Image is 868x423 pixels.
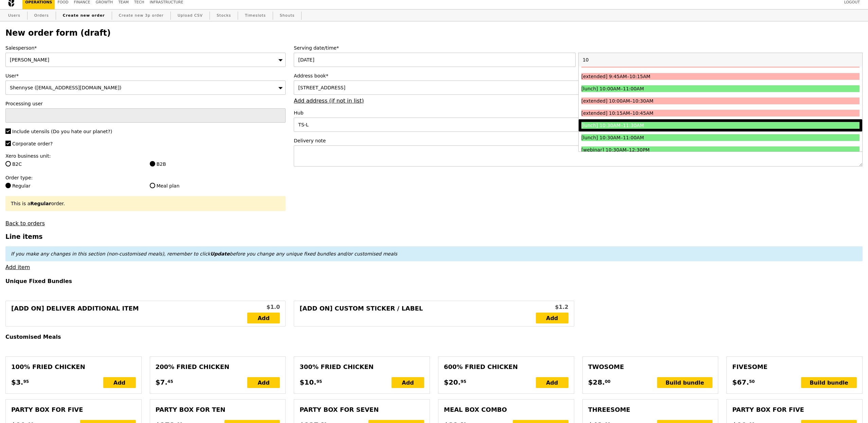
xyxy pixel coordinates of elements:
a: Upload CSV [175,10,205,22]
input: B2C [5,161,11,166]
div: [webinar] 10:30AM–12:30PM [581,146,790,153]
div: Party Box for Five [11,405,136,415]
label: Regular [5,182,142,189]
div: Add [247,377,280,388]
span: 45 [167,379,173,384]
input: Include utensils (Do you hate our planet?) [5,128,11,134]
input: Corporate order? [5,141,11,146]
label: Address book* [294,72,863,79]
label: Salesperson* [5,45,286,51]
div: Meal Box Combo [444,405,568,415]
a: Users [5,10,23,22]
div: [extended] 10:15AM–10:45AM [581,110,790,117]
div: [extended] 10:00AM–10:30AM [581,98,790,104]
div: Build bundle [657,377,713,388]
span: 00 [605,379,611,384]
span: $10. [300,377,316,387]
a: Add [536,313,568,323]
div: Party Box for Five [732,405,857,415]
input: Meal plan [150,183,155,188]
span: $3. [11,377,23,387]
div: $1.0 [247,303,280,311]
label: Delivery note [294,137,863,144]
b: Update [210,251,230,257]
a: Create new order [60,10,108,22]
span: 95 [460,379,466,384]
span: Shennyse ([EMAIL_ADDRESS][DOMAIN_NAME]) [10,85,121,90]
div: Twosome [588,362,713,372]
div: Threesome [588,405,713,415]
input: Regular [5,183,11,188]
span: $20. [444,377,460,387]
label: B2B [150,161,286,168]
label: Meal plan [150,182,286,189]
a: Add [247,313,280,323]
input: Serving date [294,53,575,67]
div: 200% Fried Chicken [156,362,280,372]
span: 95 [317,379,322,384]
a: Create new 3p order [116,10,166,22]
a: Timeslots [242,10,268,22]
label: User* [5,72,286,79]
label: Serving date/time* [294,45,863,51]
span: Corporate order? [12,141,53,146]
label: Hub [294,109,863,116]
div: Add [392,377,424,388]
a: Stocks [214,10,234,22]
div: [lunch] 10:30AM–11:30AM [581,122,790,129]
div: [Add on] Deliver Additional Item [11,304,247,323]
label: Xero business unit: [5,153,286,159]
span: $7. [156,377,167,387]
div: This is a order. [11,200,280,207]
label: B2C [5,161,142,168]
div: Party Box for Ten [156,405,280,415]
a: Shouts [277,10,297,22]
label: Processing user [5,100,286,107]
a: Orders [32,10,52,22]
h4: Customised Meals [5,334,863,340]
div: Party Box for Seven [300,405,424,415]
a: Add item [5,264,30,270]
span: [PERSON_NAME] [10,57,49,63]
span: [STREET_ADDRESS] [298,85,345,90]
a: Add address (if not in list) [294,98,364,104]
a: Back to orders [5,220,45,227]
h2: New order form (draft) [5,28,863,38]
div: 100% Fried Chicken [11,362,136,372]
div: [lunch] 10:30AM–11:00AM [581,134,790,141]
span: 95 [23,379,29,384]
span: 50 [749,379,755,384]
span: $28. [588,377,605,387]
input: B2B [150,161,155,166]
b: Regular [30,201,51,206]
h4: Unique Fixed Bundles [5,278,863,284]
label: Order type: [5,174,286,181]
div: Fivesome [732,362,857,372]
div: 600% Fried Chicken [444,362,568,372]
div: $1.2 [536,303,568,311]
span: TS-L [298,122,308,127]
span: $67. [732,377,749,387]
div: Add [103,377,136,388]
span: Include utensils (Do you hate our planet?) [12,129,112,134]
h3: Line items [5,233,863,240]
div: [lunch] 10:00AM–11:00AM [581,85,790,92]
div: Add [536,377,568,388]
div: 300% Fried Chicken [300,362,424,372]
div: [Add on] Custom Sticker / Label [300,304,536,323]
div: [extended] 9:45AM–10:15AM [581,73,790,80]
div: Build bundle [801,377,857,388]
em: If you make any changes in this section (non-customised meals), remember to click before you chan... [11,251,397,257]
